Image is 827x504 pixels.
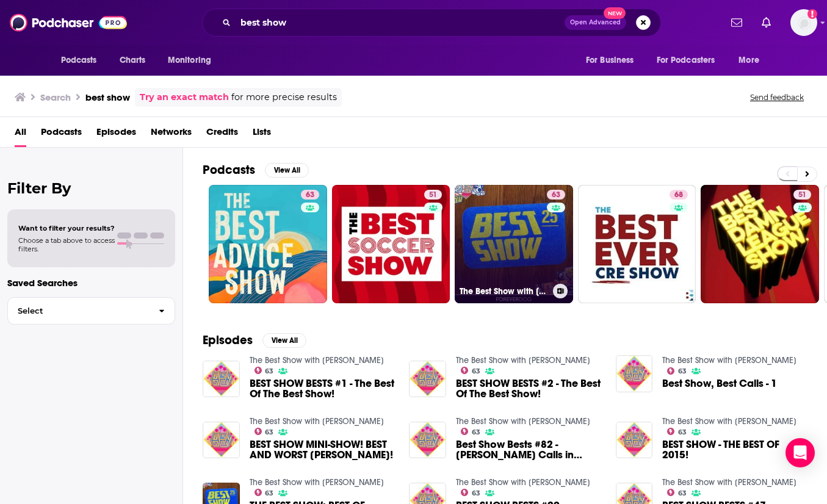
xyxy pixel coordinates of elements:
[790,9,817,36] button: Show profile menu
[570,20,621,26] span: Open Advanced
[746,92,807,103] button: Send feedback
[461,489,480,496] a: 63
[456,477,590,488] a: The Best Show with Tom Scharpling
[726,12,747,33] a: Show notifications dropdown
[455,185,573,303] a: 63The Best Show with [PERSON_NAME]
[670,190,688,200] a: 68
[250,378,395,399] span: BEST SHOW BESTS #1 - The Best Of The Best Show!
[409,422,446,459] img: Best Show Bests #82 - Kurt Vile Calls in During the First Episode of The Best Show
[456,439,601,460] a: Best Show Bests #82 - Kurt Vile Calls in During the First Episode of The Best Show
[306,189,314,201] span: 63
[206,122,238,147] a: Credits
[168,52,211,69] span: Monitoring
[739,52,759,69] span: More
[461,367,480,374] a: 63
[456,416,590,427] a: The Best Show with Tom Scharpling
[255,428,274,435] a: 63
[616,422,653,459] a: BEST SHOW - THE BEST OF 2015!
[10,11,127,34] img: Podchaser - Follow, Share and Rate Podcasts
[41,122,82,147] a: Podcasts
[604,7,626,19] span: New
[456,439,601,460] span: Best Show Bests #82 - [PERSON_NAME] Calls in During the First Episode of The Best Show
[332,185,450,303] a: 51
[18,236,115,253] span: Choose a tab above to access filters.
[255,489,274,496] a: 63
[790,9,817,36] img: User Profile
[793,190,811,200] a: 51
[701,185,819,303] a: 51
[730,49,775,72] button: open menu
[456,355,590,365] a: The Best Show with Tom Scharpling
[203,162,255,178] h2: Podcasts
[662,416,796,427] a: The Best Show with Tom Scharpling
[662,378,777,389] a: Best Show, Best Calls - 1
[250,355,384,365] a: The Best Show with Tom Scharpling
[649,49,733,72] button: open menu
[616,355,653,392] img: Best Show, Best Calls - 1
[253,122,271,147] a: Lists
[265,163,309,178] button: View All
[250,477,384,488] a: The Best Show with Tom Scharpling
[40,92,71,103] h3: Search
[7,277,175,289] p: Saved Searches
[112,49,153,72] a: Charts
[798,189,806,201] span: 51
[662,355,796,365] a: The Best Show with Tom Scharpling
[565,15,626,30] button: Open AdvancedNew
[409,361,446,398] img: BEST SHOW BESTS #2 - The Best Of The Best Show!
[202,9,661,37] div: Search podcasts, credits, & more...
[7,179,175,197] h2: Filter By
[255,367,274,374] a: 63
[120,52,146,69] span: Charts
[250,439,395,460] span: BEST SHOW MINI-SHOW! BEST AND WORST [PERSON_NAME]!
[429,189,437,201] span: 51
[151,122,192,147] a: Networks
[678,369,687,374] span: 63
[678,430,687,435] span: 63
[547,190,565,200] a: 63
[96,122,136,147] span: Episodes
[662,439,807,460] a: BEST SHOW - THE BEST OF 2015!
[85,92,130,103] h3: best show
[790,9,817,36] span: Logged in as WorldWide452
[236,13,565,32] input: Search podcasts, credits, & more...
[552,189,560,201] span: 63
[472,369,480,374] span: 63
[8,307,149,315] span: Select
[785,438,815,467] div: Open Intercom Messenger
[203,361,240,398] img: BEST SHOW BESTS #1 - The Best Of The Best Show!
[456,378,601,399] a: BEST SHOW BESTS #2 - The Best Of The Best Show!
[472,491,480,496] span: 63
[52,49,113,72] button: open menu
[757,12,776,33] a: Show notifications dropdown
[265,369,273,374] span: 63
[807,9,817,19] svg: Add a profile image
[657,52,715,69] span: For Podcasters
[301,190,319,200] a: 63
[203,333,253,348] h2: Episodes
[61,52,97,69] span: Podcasts
[265,430,273,435] span: 63
[250,439,395,460] a: BEST SHOW MINI-SHOW! BEST AND WORST SUMMERS!
[15,122,26,147] a: All
[203,162,309,178] a: PodcastsView All
[461,428,480,435] a: 63
[18,224,115,232] span: Want to filter your results?
[203,333,306,348] a: EpisodesView All
[578,185,696,303] a: 68
[250,416,384,427] a: The Best Show with Tom Scharpling
[265,491,273,496] span: 63
[203,422,240,459] img: BEST SHOW MINI-SHOW! BEST AND WORST SUMMERS!
[424,190,442,200] a: 51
